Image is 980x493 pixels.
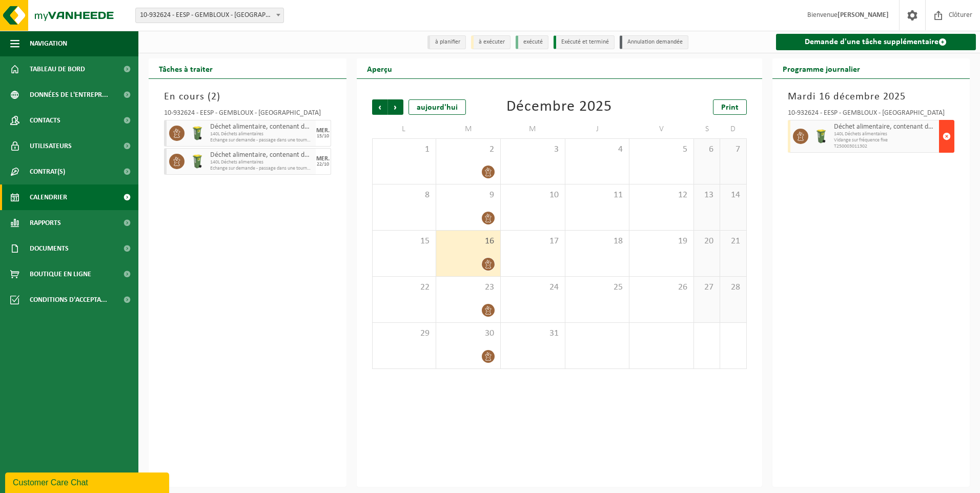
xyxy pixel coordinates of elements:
span: Déchet alimentaire, contenant des produits d'origine animale, non emballé, catégorie 3 [210,151,313,159]
div: MER. [316,156,330,162]
li: Exécuté et terminé [554,35,615,49]
td: M [501,120,565,138]
span: 140L Déchets alimentaires [210,159,313,166]
span: 9 [441,190,495,201]
div: aujourd'hui [409,99,466,115]
span: 27 [699,282,714,293]
span: 30 [441,328,495,339]
span: Navigation [30,31,67,56]
span: 13 [699,190,714,201]
span: Utilisateurs [30,133,72,159]
div: 15/10 [317,134,329,139]
div: 10-932624 - EESP - GEMBLOUX - [GEOGRAPHIC_DATA] [788,110,955,120]
span: Données de l'entrepr... [30,82,108,108]
span: Print [721,104,739,112]
h3: Mardi 16 décembre 2025 [788,89,955,105]
div: 22/10 [317,162,329,167]
td: M [436,120,501,138]
li: à planifier [427,35,466,49]
td: D [720,120,746,138]
strong: [PERSON_NAME] [838,11,889,19]
span: 16 [441,236,495,247]
h3: En cours ( ) [164,89,331,105]
td: V [629,120,694,138]
span: 10 [506,190,560,201]
img: WB-0140-HPE-GN-50 [813,129,829,144]
span: 21 [725,236,741,247]
span: 24 [506,282,560,293]
span: 22 [378,282,431,293]
span: 3 [506,144,560,155]
h2: Programme journalier [772,58,870,78]
span: 29 [378,328,431,339]
td: J [565,120,630,138]
span: Echange sur demande - passage dans une tournée fixe (traitement inclus) [210,166,313,172]
li: Annulation demandée [620,35,688,49]
span: 26 [635,282,688,293]
span: 25 [570,282,624,293]
span: 2 [211,92,217,102]
span: 14 [725,190,741,201]
span: 11 [570,190,624,201]
span: 7 [725,144,741,155]
span: 15 [378,236,431,247]
td: S [694,120,720,138]
span: 140L Déchets alimentaires [834,131,937,137]
span: Echange sur demande - passage dans une tournée fixe (traitement inclus) [210,137,313,143]
span: 1 [378,144,431,155]
span: 19 [635,236,688,247]
span: Vidange sur fréquence fixe [834,137,937,143]
span: T250003011302 [834,143,937,150]
span: Précédent [372,99,387,115]
h2: Aperçu [357,58,402,78]
span: 23 [441,282,495,293]
span: Déchet alimentaire, contenant des produits d'origine animale, non emballé, catégorie 3 [834,123,937,131]
span: Tableau de bord [30,56,85,82]
img: WB-0140-HPE-GN-50 [190,154,205,169]
span: Déchet alimentaire, contenant des produits d'origine animale, non emballé, catégorie 3 [210,123,313,131]
span: 5 [635,144,688,155]
div: 10-932624 - EESP - GEMBLOUX - [GEOGRAPHIC_DATA] [164,110,331,120]
span: 20 [699,236,714,247]
span: Rapports [30,210,61,236]
span: Suivant [388,99,403,115]
a: Print [713,99,747,115]
div: MER. [316,128,330,134]
iframe: chat widget [5,470,171,493]
span: 31 [506,328,560,339]
span: Contrat(s) [30,159,65,184]
span: 17 [506,236,560,247]
h2: Tâches à traiter [149,58,223,78]
span: 10-932624 - EESP - GEMBLOUX - GEMBLOUX [136,8,283,23]
li: à exécuter [471,35,511,49]
span: 140L Déchets alimentaires [210,131,313,137]
span: Documents [30,236,69,261]
span: Contacts [30,108,60,133]
li: exécuté [516,35,548,49]
span: 8 [378,190,431,201]
span: 2 [441,144,495,155]
span: 18 [570,236,624,247]
td: L [372,120,437,138]
span: 4 [570,144,624,155]
img: WB-0140-HPE-GN-50 [190,126,205,141]
div: Décembre 2025 [506,99,612,115]
a: Demande d'une tâche supplémentaire [776,34,976,50]
span: 10-932624 - EESP - GEMBLOUX - GEMBLOUX [135,8,284,23]
span: 6 [699,144,714,155]
span: Boutique en ligne [30,261,91,287]
span: 28 [725,282,741,293]
span: Calendrier [30,184,67,210]
span: 12 [635,190,688,201]
span: Conditions d'accepta... [30,287,107,313]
